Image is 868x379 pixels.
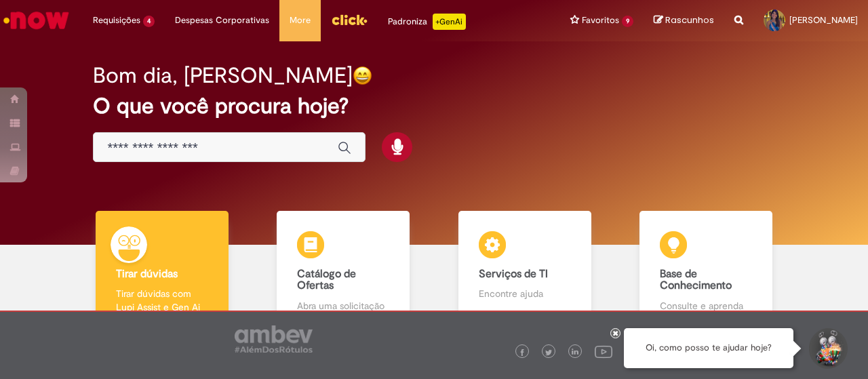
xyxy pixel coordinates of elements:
[175,14,269,27] span: Despesas Corporativas
[595,342,612,360] img: logo_footer_youtube.png
[290,14,311,27] span: More
[582,14,619,27] span: Favoritos
[479,267,548,281] b: Serviços de TI
[479,287,571,300] p: Encontre ajuda
[116,287,208,314] p: Tirar dúvidas com Lupi Assist e Gen Ai
[519,349,526,356] img: logo_footer_facebook.png
[253,211,435,328] a: Catálogo de Ofertas Abra uma solicitação
[572,348,578,357] img: logo_footer_linkedin.png
[433,14,466,30] p: +GenAi
[235,325,313,353] img: logo_footer_ambev_rotulo_gray.png
[143,16,155,27] span: 4
[624,328,793,368] div: Oi, como posso te ajudar hoje?
[93,64,353,87] h2: Bom dia, [PERSON_NAME]
[353,66,372,85] img: happy-face.png
[93,14,140,27] span: Requisições
[297,299,389,313] p: Abra uma solicitação
[331,9,368,30] img: click_logo_yellow_360x200.png
[660,299,752,313] p: Consulte e aprenda
[789,14,858,26] span: [PERSON_NAME]
[1,7,71,34] img: ServiceNow
[93,94,774,118] h2: O que você procura hoje?
[434,211,616,328] a: Serviços de TI Encontre ajuda
[388,14,466,30] div: Padroniza
[545,349,552,356] img: logo_footer_twitter.png
[660,267,732,293] b: Base de Conhecimento
[616,211,797,328] a: Base de Conhecimento Consulte e aprenda
[807,328,848,369] button: Iniciar Conversa de Suporte
[297,267,356,293] b: Catálogo de Ofertas
[622,16,633,27] span: 9
[116,267,178,281] b: Tirar dúvidas
[654,14,714,27] a: Rascunhos
[665,14,714,26] span: Rascunhos
[71,211,253,328] a: Tirar dúvidas Tirar dúvidas com Lupi Assist e Gen Ai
